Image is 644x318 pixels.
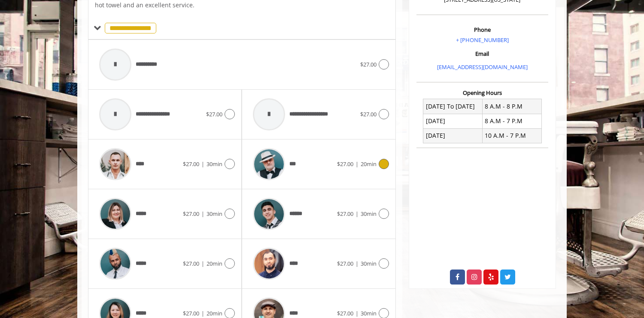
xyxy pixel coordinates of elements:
td: 8 A.M - 8 P.M [482,99,541,114]
td: [DATE] To [DATE] [423,99,483,114]
span: $27.00 [360,61,377,68]
span: 20min [361,160,377,168]
span: $27.00 [337,260,353,267]
td: [DATE] [423,128,483,143]
td: 10 A.M - 7 P.M [482,128,541,143]
span: 30min [361,210,377,218]
span: 30min [207,210,222,218]
span: $27.00 [360,110,377,118]
span: $27.00 [337,160,353,168]
span: 30min [361,309,377,317]
span: | [355,160,358,168]
span: 20min [207,309,222,317]
span: | [201,309,204,317]
span: $27.00 [183,210,199,218]
span: | [355,260,358,267]
span: 20min [207,260,222,267]
span: | [201,260,204,267]
h3: Opening Hours [416,90,548,96]
td: 8 A.M - 7 P.M [482,114,541,128]
span: | [201,210,204,218]
span: $27.00 [183,309,199,317]
span: 30min [361,260,377,267]
span: $27.00 [337,309,353,317]
span: $27.00 [337,210,353,218]
h3: Phone [419,27,546,33]
span: $27.00 [183,260,199,267]
a: [EMAIL_ADDRESS][DOMAIN_NAME] [437,63,528,71]
span: | [201,160,204,168]
a: + [PHONE_NUMBER] [456,36,509,44]
td: [DATE] [423,114,483,128]
span: | [355,309,358,317]
span: $27.00 [206,110,222,118]
span: $27.00 [183,160,199,168]
span: 30min [207,160,222,168]
span: | [355,210,358,218]
h3: Email [419,51,546,57]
